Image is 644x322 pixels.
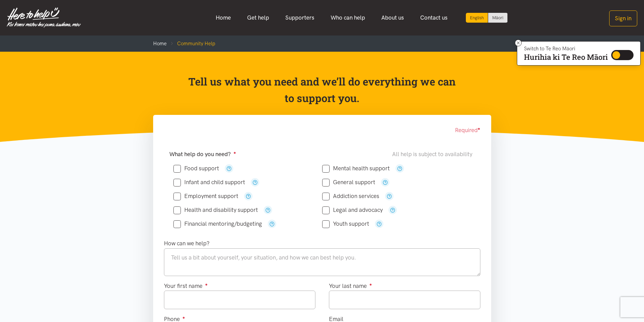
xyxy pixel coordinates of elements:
[164,281,208,291] label: Your first name
[7,7,81,28] img: Home
[322,166,390,171] label: Mental health support
[173,221,262,227] label: Financial mentoring/budgeting
[392,150,475,159] div: All help is subject to availability
[488,13,507,23] a: Switch to Te Reo Māori
[208,10,239,25] a: Home
[277,10,323,25] a: Supporters
[164,239,210,248] label: How can we help?
[478,126,480,131] sup: ●
[164,126,480,135] div: Required
[322,221,369,227] label: Youth support
[369,282,372,287] sup: ●
[323,10,373,25] a: Who can help
[205,282,208,287] sup: ●
[524,47,608,51] p: Switch to Te Reo Māori
[466,13,488,23] div: Current language
[173,207,258,213] label: Health and disability support
[322,179,375,185] label: General support
[234,150,236,155] sup: ●
[169,150,236,159] label: What help do you need?
[188,73,456,107] p: Tell us what you need and we’ll do everything we can to support you.
[466,13,508,23] div: Language toggle
[239,10,277,25] a: Get help
[524,54,608,60] p: Hurihia ki Te Reo Māori
[329,281,372,291] label: Your last name
[373,10,412,25] a: About us
[167,40,215,48] li: Community Help
[183,315,185,320] sup: ●
[173,179,245,185] label: Infant and child support
[609,10,637,26] button: Sign in
[322,193,379,199] label: Addiction services
[412,10,456,25] a: Contact us
[173,193,238,199] label: Employment support
[153,41,167,47] a: Home
[322,207,383,213] label: Legal and advocacy
[173,166,219,171] label: Food support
